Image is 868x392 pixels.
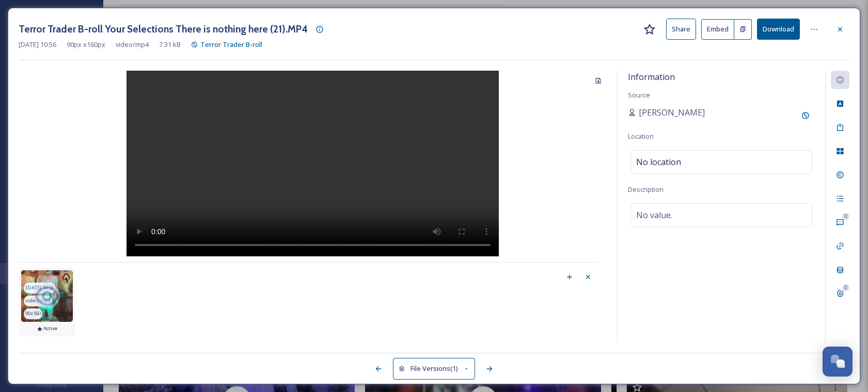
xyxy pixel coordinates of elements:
[116,40,149,50] span: video/mp4
[757,19,800,40] button: Download
[628,90,650,100] span: Source
[19,22,308,37] h3: Terror Trader B-roll Your Selections There is nothing here (21).MP4
[393,358,476,379] button: File Versions(1)
[639,106,705,119] span: [PERSON_NAME]
[159,40,181,50] span: 7.31 kB
[628,71,675,83] span: Information
[628,132,654,141] span: Location
[67,40,105,50] span: 90 px x 160 px
[43,325,57,332] span: Active
[842,284,849,291] div: 0
[666,19,696,40] button: Share
[636,156,681,168] span: No location
[823,347,853,377] button: Open Chat
[628,185,664,194] span: Description
[200,40,262,49] span: Terror Trader B-roll
[701,19,734,40] button: Embed
[636,209,672,221] span: No value.
[19,40,56,50] span: [DATE] 10:56
[842,213,849,220] div: 0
